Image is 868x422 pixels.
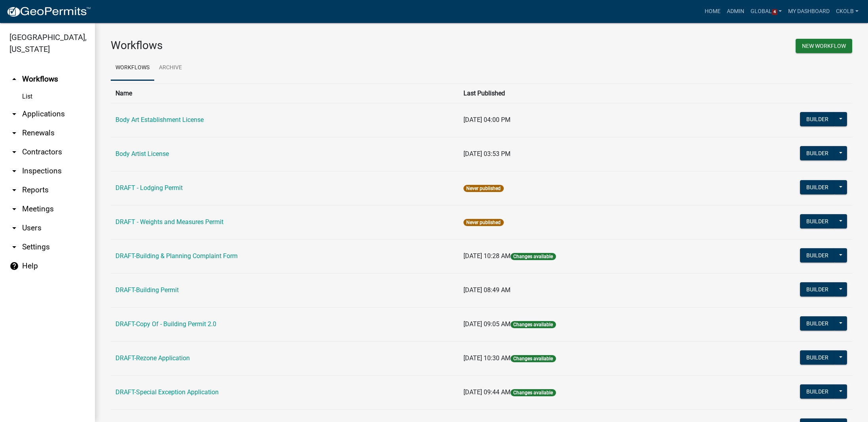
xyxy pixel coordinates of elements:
[747,4,785,19] a: Global4
[800,384,835,399] button: Builder
[463,286,511,294] span: [DATE] 08:49 AM
[9,74,19,84] i: arrow_drop_up
[111,55,154,81] a: Workflows
[833,4,862,19] a: ckolb
[115,388,219,396] a: DRAFT-Special Exception Application
[511,389,556,396] span: Changes available
[702,4,724,19] a: Home
[800,180,835,194] button: Builder
[511,321,556,328] span: Changes available
[796,39,852,53] button: New Workflow
[115,218,223,226] a: DRAFT - Weights and Measures Permit
[785,4,833,19] a: My Dashboard
[115,116,204,124] a: Body Art Establishment License
[9,242,19,252] i: arrow_drop_down
[9,109,19,119] i: arrow_drop_down
[9,185,19,195] i: arrow_drop_down
[463,150,511,158] span: [DATE] 03:53 PM
[800,146,835,160] button: Builder
[111,39,476,52] h3: Workflows
[511,253,556,260] span: Changes available
[9,147,19,157] i: arrow_drop_down
[800,112,835,126] button: Builder
[9,204,19,214] i: arrow_drop_down
[111,84,459,103] th: Name
[800,316,835,331] button: Builder
[511,355,556,362] span: Changes available
[463,388,511,396] span: [DATE] 09:44 AM
[772,9,777,15] span: 4
[463,219,503,226] span: Never published
[800,282,835,297] button: Builder
[9,166,19,176] i: arrow_drop_down
[800,214,835,228] button: Builder
[154,55,187,81] a: Archive
[463,320,511,328] span: [DATE] 09:05 AM
[463,116,511,124] span: [DATE] 04:00 PM
[115,184,183,192] a: DRAFT - Lodging Permit
[459,84,710,103] th: Last Published
[115,320,216,328] a: DRAFT-Copy Of - Building Permit 2.0
[463,252,511,260] span: [DATE] 10:28 AM
[115,252,238,260] a: DRAFT-Building & Planning Complaint Form
[724,4,747,19] a: Admin
[800,350,835,365] button: Builder
[463,185,503,192] span: Never published
[115,150,169,158] a: Body Artist License
[9,223,19,233] i: arrow_drop_down
[800,248,835,262] button: Builder
[9,261,19,271] i: help
[9,128,19,138] i: arrow_drop_down
[463,354,511,362] span: [DATE] 10:30 AM
[115,286,179,294] a: DRAFT-Building Permit
[115,354,190,362] a: DRAFT-Rezone Application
